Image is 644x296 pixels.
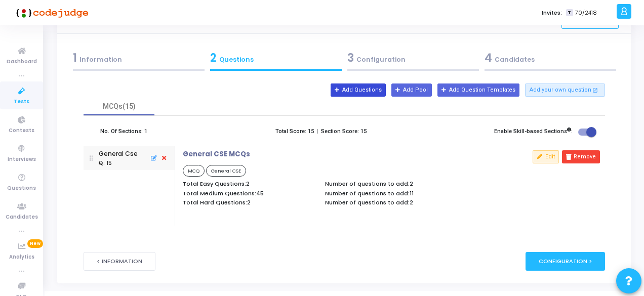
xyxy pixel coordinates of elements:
a: 1Information [70,47,207,74]
button: Edit [533,150,559,163]
span: MCQ [183,165,205,176]
p: Number of questions to add: [325,181,457,187]
mat-icon: open_in_new [592,87,598,94]
button: Add Questions [331,83,386,97]
span: 3 [347,50,354,66]
a: 3Configuration [344,47,481,74]
span: 70/2418 [575,9,597,17]
label: Section Score: 15 [321,128,367,136]
label: No. Of Sections: 1 [100,128,147,136]
div: Configuration > [526,252,605,271]
span: 2 [210,50,217,66]
span: New [27,239,43,248]
span: 2 [247,198,251,206]
div: Configuration [347,50,479,66]
p: Number of questions to add: [325,199,457,206]
span: Dashboard [7,58,37,66]
b: | [316,128,318,135]
span: T [566,9,573,17]
a: 4Candidates [481,47,619,74]
span: 2 [410,198,413,206]
label: Enable Skill-based Sections : [494,128,573,136]
p: Total Medium Questions: [183,190,315,197]
button: Remove [562,150,600,163]
span: 45 [256,189,264,197]
span: Candidates [6,213,38,222]
img: logo [13,3,89,23]
p: Total Hard Questions: [183,199,315,206]
div: : 15 [99,160,112,167]
button: < Information [84,252,155,271]
div: General Cse [99,149,138,158]
button: Add your own question [525,83,605,97]
span: Questions [7,184,36,193]
p: General CSE MCQs [183,150,250,158]
span: General CSE [206,165,246,176]
button: Add Pool [391,83,432,97]
span: 4 [485,50,492,66]
span: Contests [9,126,34,135]
a: 2Questions [207,47,344,74]
p: Total Easy Questions: [183,181,315,187]
img: drag icon [90,146,93,170]
span: 2 [410,180,413,188]
div: Information [73,50,205,66]
div: MCQs(15) [90,101,148,112]
span: 1 [73,50,77,66]
span: 2 [246,180,250,188]
span: Analytics [9,253,34,262]
span: Interviews [8,155,36,164]
p: Number of questions to add: [325,190,457,197]
button: Add Question Templates [437,83,519,97]
label: Invites: [542,9,562,17]
span: 11 [410,189,414,197]
label: Total Score: 15 [275,128,314,136]
span: Tests [14,98,29,106]
div: Questions [210,50,342,66]
div: Candidates [485,50,616,66]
